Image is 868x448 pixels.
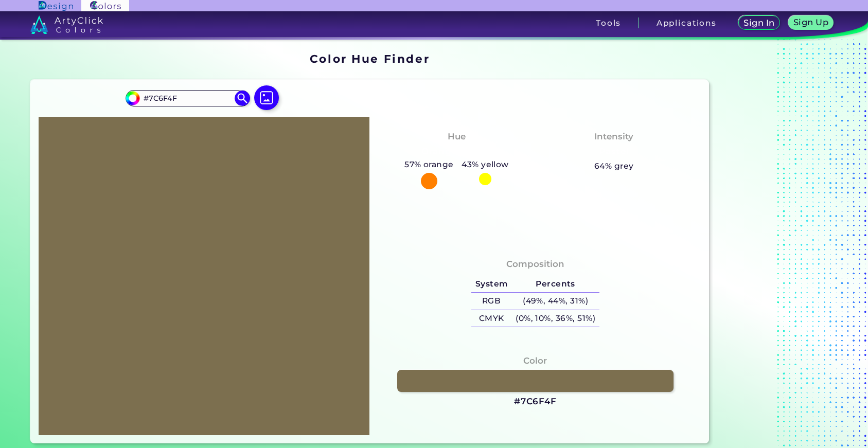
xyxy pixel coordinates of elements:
[794,19,827,26] h5: Sign Up
[739,16,778,29] a: Sign In
[471,310,511,327] h5: CMYK
[595,146,633,158] h3: Pastel
[594,159,634,173] h5: 64% grey
[657,19,717,27] h3: Applications
[506,257,564,272] h4: Composition
[448,129,466,144] h4: Hue
[596,19,621,27] h3: Tools
[457,158,512,171] h5: 43% yellow
[254,85,279,110] img: icon picture
[310,51,430,66] h1: Color Hue Finder
[514,396,557,408] h3: #7C6F4F
[30,15,103,34] img: logo_artyclick_colors_white.svg
[745,19,773,27] h5: Sign In
[235,91,250,106] img: icon search
[140,92,236,105] input: type color..
[471,293,511,310] h5: RGB
[400,158,457,171] h5: 57% orange
[471,275,511,292] h5: System
[511,293,599,310] h5: (49%, 44%, 31%)
[511,275,599,292] h5: Percents
[790,16,832,29] a: Sign Up
[417,146,496,158] h3: Orange-Yellow
[39,1,73,11] img: ArtyClick Design logo
[523,353,547,368] h4: Color
[511,310,599,327] h5: (0%, 10%, 36%, 51%)
[594,129,633,144] h4: Intensity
